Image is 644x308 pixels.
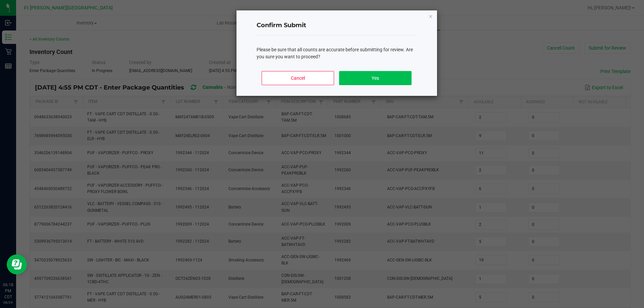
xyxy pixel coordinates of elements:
iframe: Resource center [7,254,27,274]
button: Cancel [262,71,334,85]
div: Please be sure that all counts are accurate before submitting for review. Are you sure you want t... [257,46,417,60]
h4: Confirm Submit [257,21,417,30]
button: Yes [339,71,411,85]
button: Close [428,12,433,20]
